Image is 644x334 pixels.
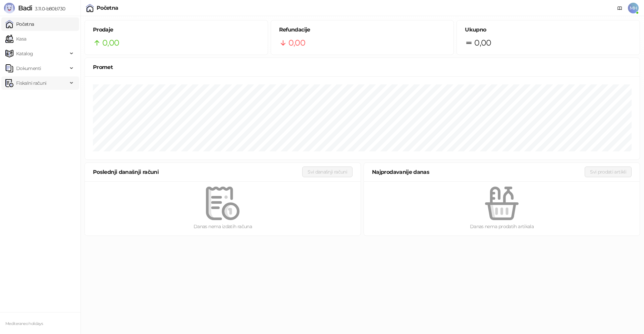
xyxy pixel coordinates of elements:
h5: Prodaje [93,26,260,34]
a: Kasa [5,32,26,46]
div: Najprodavanije danas [372,168,585,176]
div: Promet [93,63,632,71]
div: Poslednji današnji računi [93,168,302,176]
h5: Refundacije [279,26,446,34]
span: 0,00 [288,37,305,49]
small: Mediteraneo holidays [5,321,43,326]
button: Svi prodati artikli [585,166,632,177]
div: Danas nema izdatih računa [96,223,350,230]
span: MH [628,3,639,13]
a: Početna [5,17,34,31]
div: Danas nema prodatih artikala [375,223,629,230]
span: 3.11.0-b80b730 [32,6,65,12]
div: Početna [97,5,118,11]
span: Dokumenti [16,62,41,75]
span: Fiskalni računi [16,76,46,90]
span: 0,00 [102,37,119,49]
img: Logo [4,3,15,13]
span: Badi [18,4,32,12]
span: Katalog [16,47,33,60]
button: Svi današnji računi [302,166,353,177]
span: 0,00 [474,37,491,49]
h5: Ukupno [465,26,632,34]
a: Dokumentacija [614,3,625,13]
